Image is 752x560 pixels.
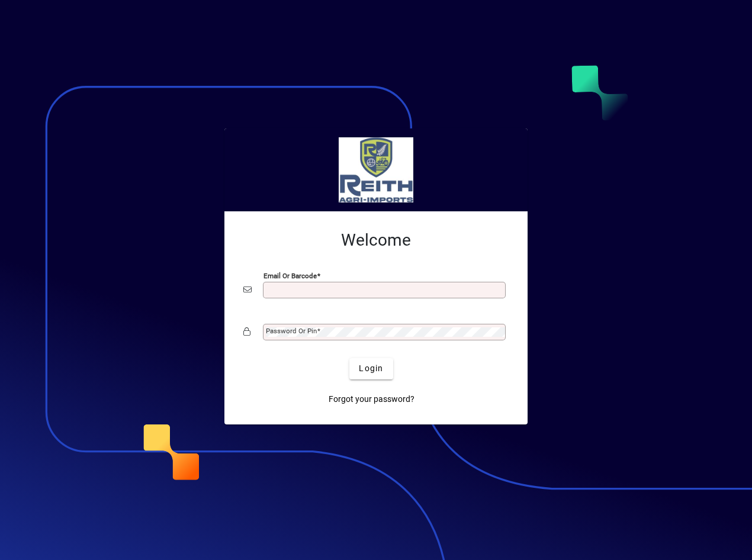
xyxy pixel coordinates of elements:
button: Login [349,358,393,379]
h2: Welcome [243,230,509,250]
a: Forgot your password? [324,389,419,410]
span: Forgot your password? [329,393,414,405]
mat-label: Email or Barcode [263,271,317,279]
mat-label: Password or Pin [266,327,317,335]
span: Login [359,362,383,375]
